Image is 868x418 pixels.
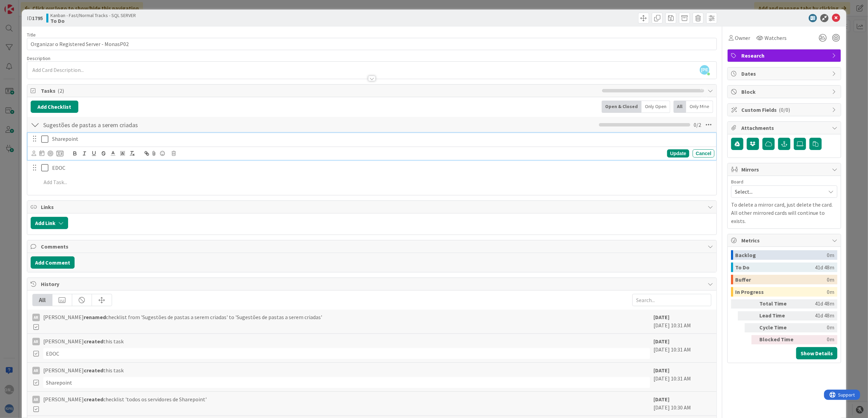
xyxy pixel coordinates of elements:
[32,396,40,403] div: AR
[735,250,827,260] div: Backlog
[653,338,669,345] b: [DATE]
[27,55,50,61] span: Description
[800,311,834,320] div: 41d 48m
[741,51,828,60] span: Research
[741,88,828,96] span: Block
[735,187,822,196] span: Select...
[41,203,705,211] span: Links
[43,377,650,388] div: Sharepoint
[43,348,650,359] div: EDOC
[84,396,103,403] b: created
[741,236,828,244] span: Metrics
[84,367,103,374] b: created
[800,323,834,332] div: 0m
[741,124,828,132] span: Attachments
[43,366,124,374] span: [PERSON_NAME] this task
[800,299,834,309] div: 41d 48m
[14,1,31,9] span: Support
[50,13,136,18] span: Kanban - Fast/Normal Tracks - SQL SERVER
[32,15,43,21] b: 1795
[759,311,797,320] div: Lead Time
[653,395,711,412] div: [DATE] 10:30 AM
[27,14,43,22] span: ID
[759,335,797,344] div: Blocked Time
[27,32,36,38] label: Title
[653,367,669,374] b: [DATE]
[33,294,52,306] div: All
[667,149,689,158] div: Update
[653,366,711,388] div: [DATE] 10:31 AM
[43,313,322,321] span: [PERSON_NAME] checklist from 'Sugestões de pastas a serem criadas' to 'Sugestões de pastas a sere...
[602,101,642,113] div: Open & Closed
[827,275,834,284] div: 0m
[731,179,743,184] span: Board
[827,250,834,260] div: 0m
[686,101,713,113] div: Only Mine
[41,280,705,288] span: History
[735,275,827,284] div: Buffer
[642,101,670,113] div: Only Open
[741,106,828,114] span: Custom Fields
[700,65,709,75] span: [PERSON_NAME]
[779,106,790,113] span: ( 0/0 )
[759,323,797,332] div: Cycle Time
[632,294,711,306] input: Search...
[815,263,834,272] div: 41d 48m
[31,101,78,113] button: Add Checklist
[43,337,124,345] span: [PERSON_NAME] this task
[50,18,136,24] b: To Do
[796,347,837,359] button: Show Details
[32,367,40,374] div: AR
[27,38,717,50] input: type card name here...
[741,70,828,78] span: Dates
[41,242,705,251] span: Comments
[653,313,711,330] div: [DATE] 10:31 AM
[735,263,815,272] div: To Do
[31,217,68,229] button: Add Link
[52,135,712,143] p: Sharepoint
[41,119,194,131] input: Add Checklist...
[84,314,106,320] b: renamed
[41,87,599,95] span: Tasks
[653,314,669,320] b: [DATE]
[58,87,64,94] span: ( 2 )
[741,165,828,174] span: Mirrors
[764,34,787,42] span: Watchers
[735,34,750,42] span: Owner
[43,395,207,403] span: [PERSON_NAME] checklist 'todos os servidores de Sharepoint'
[735,287,827,297] div: In Progress
[827,287,834,297] div: 0m
[31,256,75,269] button: Add Comment
[52,164,712,172] p: EDOC
[694,121,701,129] span: 0 / 2
[653,337,711,359] div: [DATE] 10:31 AM
[32,314,40,321] div: AR
[800,335,834,344] div: 0m
[731,200,837,225] p: To delete a mirror card, just delete the card. All other mirrored cards will continue to exists.
[674,101,686,113] div: All
[693,149,714,158] div: Cancel
[653,396,669,403] b: [DATE]
[84,338,103,345] b: created
[759,299,797,309] div: Total Time
[32,338,40,345] div: AR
